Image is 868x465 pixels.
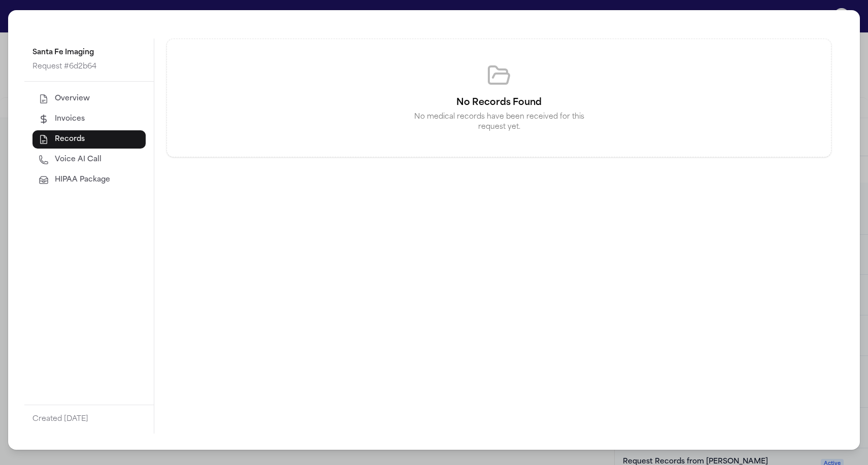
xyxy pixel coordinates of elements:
span: Records [55,134,85,145]
span: Overview [55,94,90,104]
button: HIPAA Package [32,171,146,189]
p: Created [DATE] [32,414,146,426]
button: Invoices [32,110,146,128]
button: Voice AI Call [32,151,146,169]
span: HIPAA Package [55,175,110,185]
h3: No Records Found [456,96,542,110]
p: Santa Fe Imaging [32,47,146,59]
span: Invoices [55,114,85,124]
span: Voice AI Call [55,155,102,165]
p: No medical records have been received for this request yet. [402,112,596,132]
p: Request # 6d2b64 [32,61,146,73]
button: Records [32,130,146,149]
button: Overview [32,90,146,108]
